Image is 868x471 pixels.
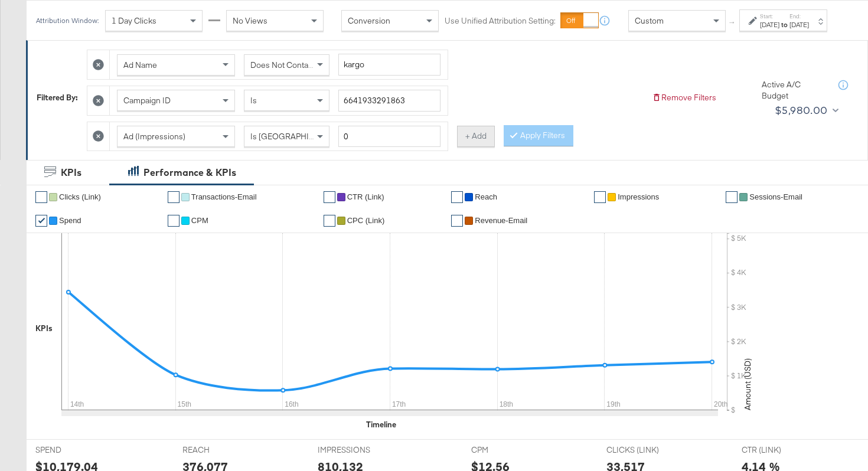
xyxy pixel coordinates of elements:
span: Ad Name [123,60,157,70]
span: 1 Day Clicks [112,15,156,26]
div: Attribution Window: [35,17,99,25]
div: Active A/C Budget [762,79,827,101]
span: Does Not Contain [250,60,315,70]
button: Remove Filters [652,92,716,103]
div: [DATE] [789,20,809,30]
span: Reach [475,192,497,201]
div: [DATE] [760,20,779,30]
a: ✔ [726,191,738,203]
span: No Views [233,15,267,26]
span: REACH [182,444,271,456]
span: IMPRESSIONS [318,444,406,456]
span: SPEND [35,444,124,456]
div: Performance & KPIs [143,166,236,179]
a: ✔ [324,191,335,203]
a: ✔ [168,191,180,203]
label: Use Unified Attribution Setting: [445,15,556,27]
span: CTR (LINK) [742,444,830,456]
button: $5,980.00 [770,101,841,120]
strong: to [779,20,789,29]
a: ✔ [451,215,463,227]
a: ✔ [594,191,606,203]
div: $5,980.00 [775,102,828,119]
button: + Add [457,126,495,147]
div: KPIs [35,323,53,334]
span: CTR (Link) [347,192,384,201]
span: Revenue-Email [475,216,527,225]
span: Sessions-Email [749,192,802,201]
div: Filtered By: [37,92,78,103]
span: Campaign ID [123,95,171,106]
span: Is [250,95,257,106]
span: Ad (Impressions) [123,131,185,142]
span: CPM [191,216,208,225]
span: Conversion [348,15,390,26]
span: ↑ [727,21,738,25]
span: CPM [471,444,560,456]
label: End: [789,12,809,20]
span: CLICKS (LINK) [606,444,695,456]
input: Enter a search term [338,90,440,112]
a: ✔ [168,215,180,227]
a: ✔ [35,191,47,203]
a: ✔ [35,215,47,227]
text: Amount (USD) [742,358,753,410]
span: CPC (Link) [347,216,385,225]
div: KPIs [61,166,81,179]
span: Custom [635,15,664,26]
a: ✔ [451,191,463,203]
input: Enter a number [338,126,440,148]
span: Impressions [618,192,659,201]
span: Transactions-Email [191,192,257,201]
input: Enter a search term [338,54,440,76]
a: ✔ [324,215,335,227]
span: Clicks (Link) [59,192,101,201]
label: Start: [760,12,779,20]
span: Is [GEOGRAPHIC_DATA] [250,131,341,142]
div: Timeline [366,419,396,430]
span: Spend [59,216,81,225]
